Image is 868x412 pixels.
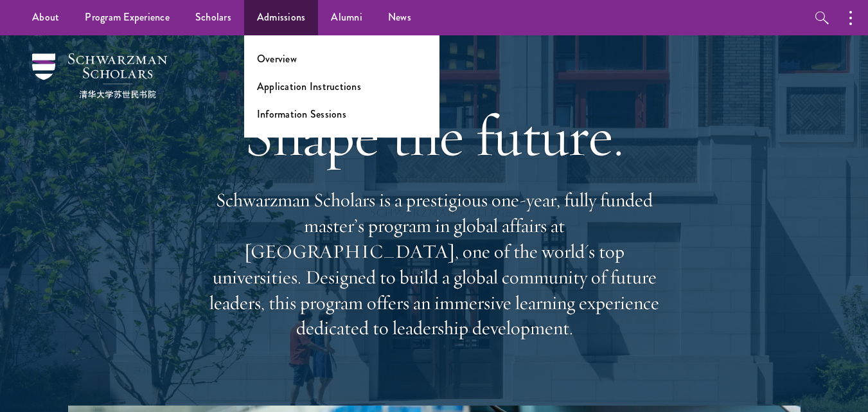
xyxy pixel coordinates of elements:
[257,79,361,94] a: Application Instructions
[257,107,346,121] a: Information Sessions
[257,51,297,66] a: Overview
[203,188,666,341] p: Schwarzman Scholars is a prestigious one-year, fully funded master’s program in global affairs at...
[32,53,167,98] img: Schwarzman Scholars
[203,100,666,172] h1: Shape the future.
